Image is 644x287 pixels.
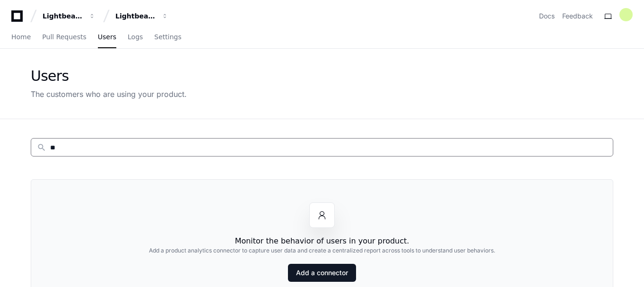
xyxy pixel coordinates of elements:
span: Users [98,34,116,40]
a: Docs [539,11,555,21]
button: Lightbeam Health [39,8,99,25]
span: Pull Requests [42,34,86,40]
a: Users [98,26,116,48]
a: Settings [154,26,181,48]
h2: Add a product analytics connector to capture user data and create a centralized report across too... [149,247,495,254]
div: Lightbeam Health Solutions [115,11,156,21]
span: Logs [128,34,143,40]
a: Pull Requests [42,26,86,48]
h1: Monitor the behavior of users in your product. [235,235,409,247]
mat-icon: search [37,143,46,152]
button: Lightbeam Health Solutions [112,8,172,25]
span: Home [11,34,31,40]
div: The customers who are using your product. [31,88,187,100]
a: Logs [128,26,143,48]
button: Feedback [562,11,593,21]
a: Home [11,26,31,48]
span: Settings [154,34,181,40]
div: Lightbeam Health [43,11,83,21]
div: Users [31,68,187,85]
a: Add a connector [288,264,356,282]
